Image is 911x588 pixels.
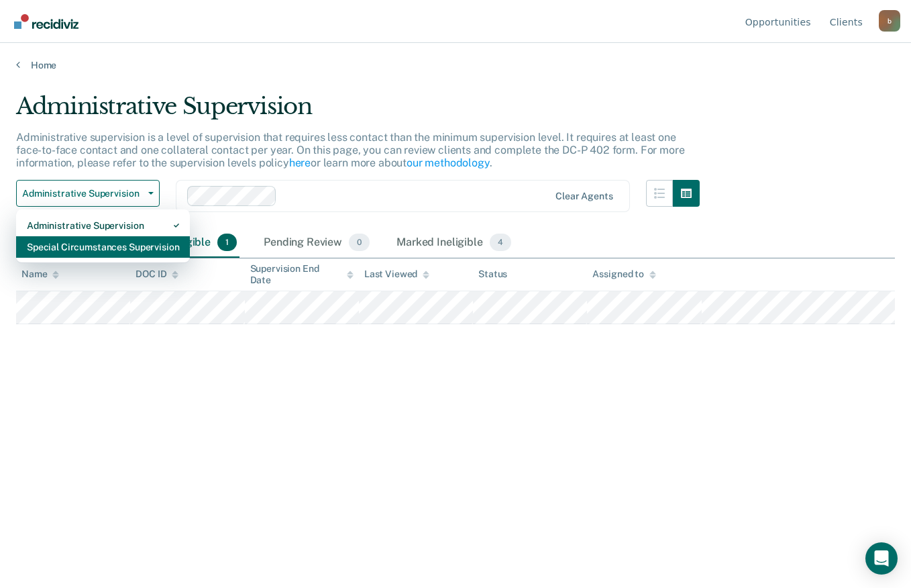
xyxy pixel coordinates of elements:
[364,268,429,280] div: Last Viewed
[16,93,700,131] div: Administrative Supervision
[490,234,511,251] span: 4
[879,10,900,32] div: b
[14,14,78,29] img: Recidiviz
[250,263,354,286] div: Supervision End Date
[261,228,372,258] div: Pending Review0
[22,188,143,199] span: Administrative Supervision
[27,236,179,258] div: Special Circumstances Supervision
[478,268,507,280] div: Status
[879,10,900,32] button: Profile dropdown button
[394,228,514,258] div: Marked Ineligible4
[21,268,59,280] div: Name
[136,268,178,280] div: DOC ID
[16,180,160,207] button: Administrative Supervision
[555,191,612,202] div: Clear agents
[289,156,311,169] a: here
[16,131,684,169] p: Administrative supervision is a level of supervision that requires less contact than the minimum ...
[407,156,490,169] a: our methodology
[16,209,190,263] div: Dropdown Menu
[16,59,895,71] a: Home
[27,215,179,236] div: Administrative Supervision
[592,268,655,280] div: Assigned to
[865,542,898,575] div: Open Intercom Messenger
[217,234,237,251] span: 1
[349,234,370,251] span: 0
